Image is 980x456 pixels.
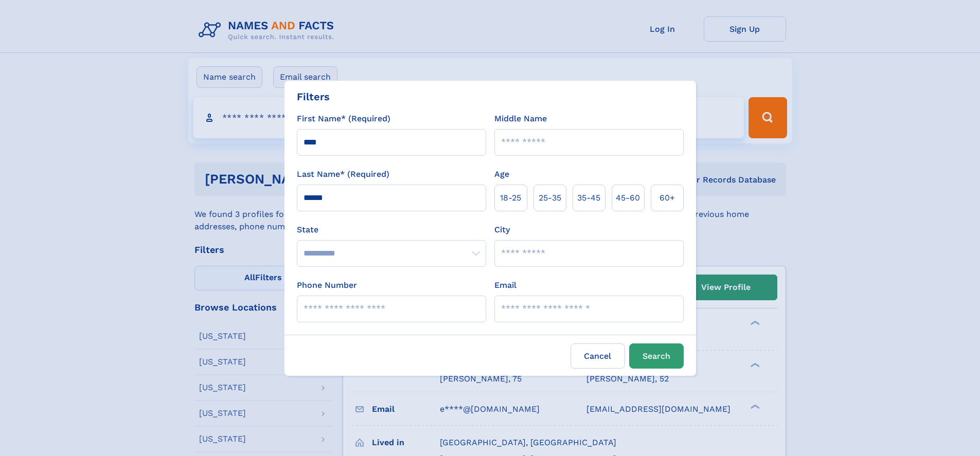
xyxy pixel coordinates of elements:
span: 45‑60 [616,192,640,204]
label: City [494,224,510,236]
div: Filters [297,89,330,104]
span: 18‑25 [500,192,521,204]
label: Cancel [571,343,625,369]
label: First Name* (Required) [297,113,390,125]
label: Email [494,279,516,291]
button: Search [629,343,684,369]
label: Phone Number [297,279,357,291]
span: 35‑45 [577,192,600,204]
label: Middle Name [494,113,547,125]
span: 60+ [660,192,675,204]
label: State [297,224,486,236]
span: 25‑35 [539,192,561,204]
label: Age [494,168,509,180]
label: Last Name* (Required) [297,168,389,180]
